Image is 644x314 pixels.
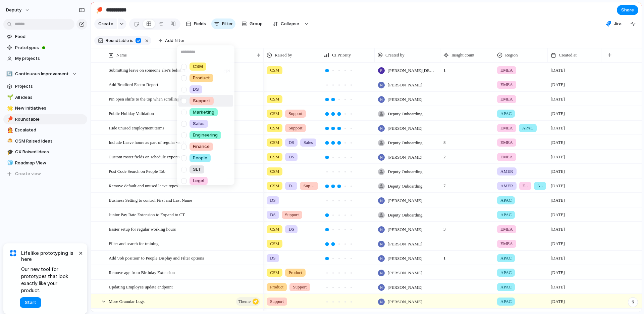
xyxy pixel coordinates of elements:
[193,63,203,70] span: CSM
[193,97,210,104] span: Support
[193,166,201,173] span: SLT
[193,178,204,184] span: Legal
[193,75,210,81] span: Product
[193,155,207,161] span: People
[193,132,218,139] span: Engineering
[193,86,199,93] span: DS
[193,120,205,127] span: Sales
[193,143,210,150] span: Finance
[193,109,214,116] span: Marketing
